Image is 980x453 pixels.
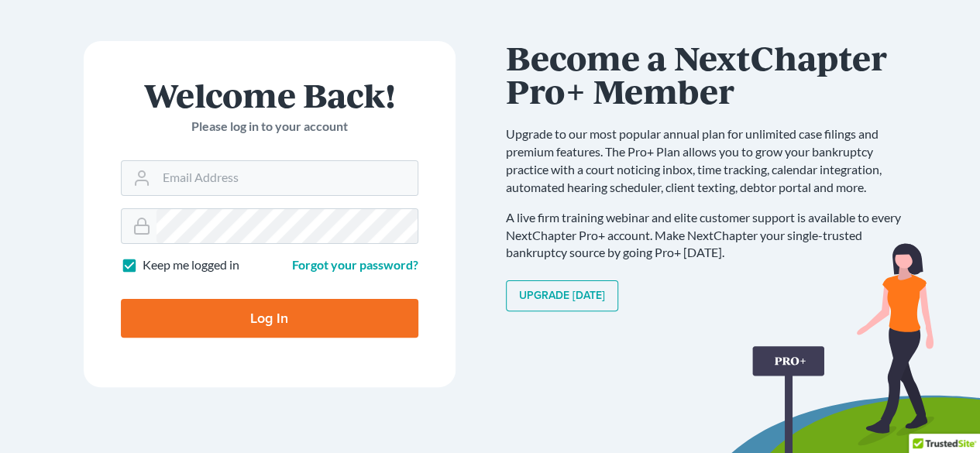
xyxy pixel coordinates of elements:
[121,118,418,136] p: Please log in to your account
[506,41,916,107] h1: Become a NextChapter Pro+ Member
[121,78,418,112] h1: Welcome Back!
[506,125,916,196] p: Upgrade to our most popular annual plan for unlimited case filings and premium features. The Pro+...
[156,161,418,195] input: Email Address
[506,209,916,263] p: A live firm training webinar and elite customer support is available to every NextChapter Pro+ ac...
[506,280,618,311] a: Upgrade [DATE]
[143,256,239,274] label: Keep me logged in
[121,299,418,338] input: Log In
[292,257,418,272] a: Forgot your password?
